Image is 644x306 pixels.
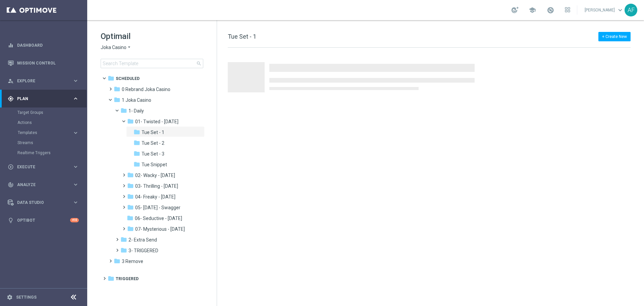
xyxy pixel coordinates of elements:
span: Tue Set - 1 [142,129,164,135]
div: Streams [17,138,87,148]
span: Tue Snippet [142,162,167,168]
button: play_circle_outline Execute keyboard_arrow_right [7,164,79,170]
a: Realtime Triggers [17,150,70,156]
div: Templates [17,128,87,138]
button: person_search Explore keyboard_arrow_right [7,78,79,84]
button: + Create New [598,32,631,41]
div: Optibot [8,211,79,229]
button: Mission Control [7,60,79,66]
a: Dashboard [17,36,79,54]
i: folder [127,182,134,189]
div: track_changes Analyze keyboard_arrow_right [7,182,79,187]
span: 07- Mysterious - Monday [135,226,185,232]
i: folder [114,96,120,103]
i: gps_fixed [8,96,14,102]
span: 06- Seductive - Sunday [135,215,182,221]
span: 3- TRIGGERED [128,248,158,254]
i: folder [120,236,127,243]
i: folder [114,258,120,264]
i: folder [120,107,127,114]
i: keyboard_arrow_right [72,164,79,170]
button: equalizer Dashboard [7,43,79,48]
span: 05- Saturday - Swagger [135,205,180,211]
div: Realtime Triggers [17,148,87,158]
i: keyboard_arrow_right [72,181,79,188]
i: settings [7,294,13,300]
span: 04- Freaky - Friday [135,194,175,200]
button: Joka Casino arrow_drop_down [101,44,132,51]
div: Dashboard [8,36,79,54]
span: Tue Set - 1 [228,33,256,40]
span: 3 Remove [122,258,143,264]
span: school [529,6,536,14]
div: Mission Control [8,54,79,72]
i: folder [127,225,134,232]
i: folder [133,139,140,146]
i: lightbulb [8,217,14,223]
i: folder [133,161,140,168]
i: person_search [8,78,14,84]
i: keyboard_arrow_right [72,199,79,206]
i: equalizer [8,42,14,48]
div: Data Studio [8,200,72,206]
span: Execute [17,165,72,169]
i: folder [108,275,114,282]
span: 2- Extra Send [128,237,157,243]
a: Mission Control [17,54,79,72]
span: Tue Set - 3 [142,151,164,157]
div: Target Groups [17,107,87,118]
span: Tue Set - 2 [142,140,164,146]
a: Optibot [17,211,70,229]
button: Templates keyboard_arrow_right [17,130,79,135]
span: 01- Twisted - Tuesday [135,119,178,125]
div: Templates [18,131,72,135]
span: 1 Joka Casino [122,97,151,103]
button: lightbulb Optibot +10 [7,218,79,223]
span: Data Studio [17,201,72,205]
i: folder [127,118,134,125]
span: 0 Rebrand Joka Casino [122,86,170,92]
i: folder [127,204,134,211]
i: folder [133,150,140,157]
div: Data Studio keyboard_arrow_right [7,200,79,205]
i: folder [108,75,114,82]
div: +10 [70,218,79,222]
div: Execute [8,164,72,170]
span: Scheduled [116,76,140,82]
a: Streams [17,140,70,145]
span: Analyze [17,183,72,187]
div: AF [625,4,637,16]
a: Target Groups [17,110,70,115]
span: keyboard_arrow_down [616,6,624,14]
span: 1- Daily [128,108,144,114]
button: gps_fixed Plan keyboard_arrow_right [7,96,79,101]
i: arrow_drop_down [126,44,132,51]
div: Analyze [8,182,72,188]
i: keyboard_arrow_right [72,78,79,84]
i: folder [120,247,127,254]
i: keyboard_arrow_right [72,95,79,102]
span: 02- Wacky - Wednesday [135,172,175,178]
i: folder [114,86,120,92]
i: folder [127,172,134,178]
a: Settings [16,295,37,299]
span: 03- Thrilling - Thursday [135,183,178,189]
input: Search Template [101,59,203,68]
div: Actions [17,118,87,128]
span: Triggered [116,276,139,282]
div: Press SPACE to select this row. [221,48,643,94]
a: Actions [17,120,70,125]
div: Plan [8,96,72,102]
span: search [196,61,202,66]
h1: Optimail [101,31,203,42]
i: keyboard_arrow_right [72,130,79,136]
span: Explore [17,79,72,83]
i: folder [127,215,133,221]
